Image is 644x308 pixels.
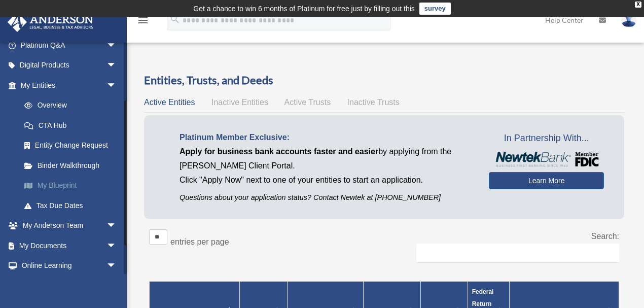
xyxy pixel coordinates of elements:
p: by applying from the [PERSON_NAME] Client Portal. [180,145,474,173]
h3: Entities, Trusts, and Deeds [144,73,624,88]
i: search [169,14,181,25]
span: Inactive Entities [211,98,268,107]
img: User Pic [621,13,636,27]
span: Apply for business bank accounts faster and easier [180,147,378,156]
div: close [635,2,641,8]
p: Platinum Member Exclusive: [180,130,474,145]
a: Overview [14,95,127,116]
span: Active Trusts [284,98,331,107]
span: arrow_drop_down [106,35,127,56]
label: entries per page [170,237,229,246]
a: Learn More [489,172,604,189]
div: Get a chance to win 6 months of Platinum for free just by filling out this [193,3,415,15]
a: My Anderson Teamarrow_drop_down [7,216,132,236]
a: Tax Due Dates [14,195,132,216]
p: Questions about your application status? Contact Newtek at [PHONE_NUMBER] [180,191,474,204]
span: arrow_drop_down [106,75,127,96]
a: Online Learningarrow_drop_down [7,256,132,276]
p: Click "Apply Now" next to one of your entities to start an application. [180,173,474,187]
img: NewtekBankLogoSM.png [494,152,599,167]
span: arrow_drop_down [106,256,127,277]
span: In Partnership With... [489,130,604,147]
span: arrow_drop_down [106,55,127,76]
span: arrow_drop_down [106,235,127,256]
a: menu [137,18,149,26]
a: Digital Productsarrow_drop_down [7,55,132,76]
a: survey [419,3,451,15]
label: Search: [591,232,619,241]
a: CTA Hub [14,115,132,135]
a: Entity Change Request [14,135,132,156]
a: My Entitiesarrow_drop_down [7,75,132,95]
span: arrow_drop_down [106,216,127,236]
a: My Documentsarrow_drop_down [7,235,132,256]
i: menu [137,14,149,26]
a: My Blueprint [14,176,132,196]
span: Active Entities [144,98,195,107]
img: Anderson Advisors Platinum Portal [5,12,96,32]
a: Platinum Q&Aarrow_drop_down [7,35,132,55]
span: Inactive Trusts [347,98,400,107]
a: Binder Walkthrough [14,155,132,176]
